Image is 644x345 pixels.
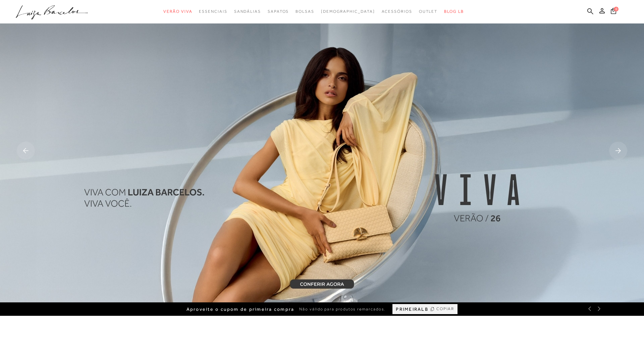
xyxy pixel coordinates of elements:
button: 0 [609,7,618,16]
span: PRIMEIRALB [396,306,428,312]
span: Essenciais [199,9,227,14]
span: Verão Viva [163,9,192,14]
span: Acessórios [382,9,412,14]
span: 0 [614,7,619,11]
a: categoryNavScreenReaderText [419,5,438,18]
span: Sapatos [268,9,289,14]
span: COPIAR [436,306,454,312]
span: Outlet [419,9,438,14]
a: categoryNavScreenReaderText [199,5,227,18]
span: Não válido para produtos remarcados. [299,306,386,312]
a: noSubCategoriesText [321,5,375,18]
a: categoryNavScreenReaderText [268,5,289,18]
a: categoryNavScreenReaderText [234,5,261,18]
span: Aproveite o cupom de primeira compra [186,306,294,312]
span: Sandálias [234,9,261,14]
a: categoryNavScreenReaderText [382,5,412,18]
a: BLOG LB [444,5,464,18]
span: Bolsas [296,9,314,14]
span: BLOG LB [444,9,464,14]
a: categoryNavScreenReaderText [163,5,192,18]
span: [DEMOGRAPHIC_DATA] [321,9,375,14]
a: categoryNavScreenReaderText [296,5,314,18]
